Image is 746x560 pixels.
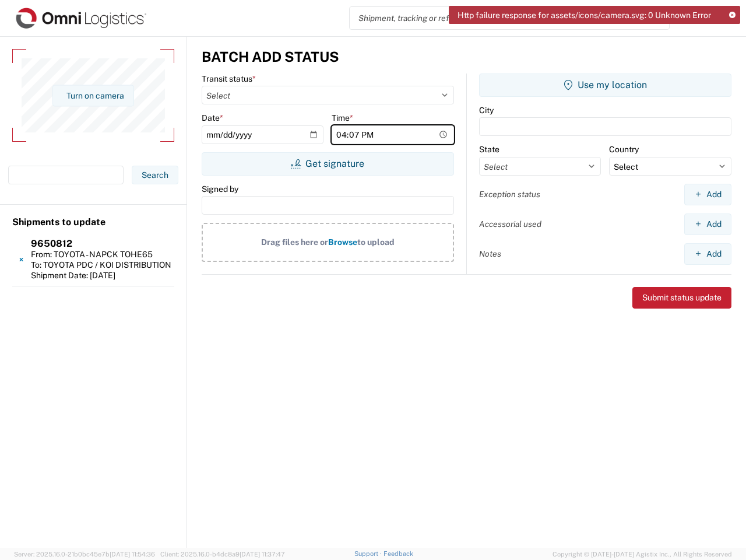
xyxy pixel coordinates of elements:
[354,550,383,557] a: Support
[332,113,353,123] label: Time
[261,237,328,247] span: Drag files here or
[52,85,134,106] button: Turn on camera
[479,73,732,97] button: Use my location
[202,184,238,194] label: Signed by
[240,551,285,558] span: [DATE] 11:37:47
[202,113,223,123] label: Date
[12,217,174,228] p: Shipments to update
[350,7,652,29] input: Shipment, tracking or reference number
[31,260,171,270] div: To: TOYOTA PDC / KOI DISTRIBUTION
[357,237,395,247] span: to upload
[202,73,256,84] label: Transit status
[458,10,711,20] span: Http failure response for assets/icons/camera.svg: 0 Unknown Error
[632,287,731,309] button: Submit status update
[383,550,413,557] a: Feedback
[479,249,501,259] label: Notes
[202,48,339,65] h3: Batch add status
[31,239,171,249] div: 9650812
[684,213,731,235] button: Add
[160,551,285,558] span: Client: 2025.16.0-b4dc8a9
[609,144,639,155] label: Country
[31,270,171,281] div: Shipment Date: [DATE]
[553,549,732,559] span: Copyright © [DATE]-[DATE] Agistix Inc., All Rights Reserved
[684,243,731,265] button: Add
[479,144,499,155] label: State
[328,237,357,247] span: Browse
[14,551,155,558] span: Server: 2025.16.0-21b0bc45e7b
[479,219,541,229] label: Accessorial used
[479,105,494,116] label: City
[31,249,171,260] div: From: TOYOTA - NAPCK TOHE65
[479,189,540,199] label: Exception status
[684,184,731,205] button: Add
[202,152,454,176] button: Get signature
[110,551,155,558] span: [DATE] 11:54:36
[132,166,178,184] button: Search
